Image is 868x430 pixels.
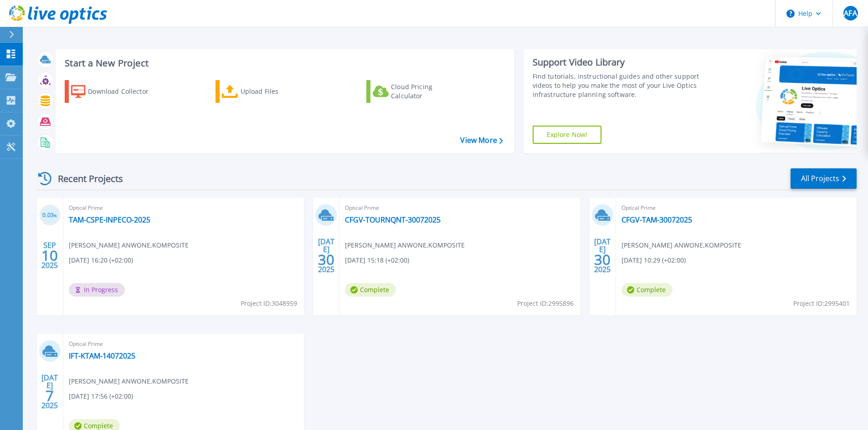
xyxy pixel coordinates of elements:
[69,255,133,265] span: [DATE] 16:20 (+02:00)
[41,375,58,408] div: [DATE] 2025
[69,339,298,349] span: Optical Prime
[460,136,503,145] a: View More
[41,239,58,272] div: SEP 2025
[366,80,468,103] a: Cloud Pricing Calculator
[844,10,857,17] span: AFA
[35,167,135,190] div: Recent Projects
[621,215,692,224] a: CFGV-TAM-30072025
[345,215,441,224] a: CFGV-TOURNQNT-30072025
[69,203,298,213] span: Optical Prime
[391,82,464,101] div: Cloud Pricing Calculator
[318,239,335,272] div: [DATE] 2025
[533,72,703,99] div: Find tutorials, instructional guides and other support videos to help you make the most of your L...
[241,82,313,101] div: Upload Files
[621,240,741,250] span: [PERSON_NAME] ANWONE , KOMPOSITE
[791,168,857,189] a: All Projects
[621,283,673,297] span: Complete
[69,283,125,297] span: In Progress
[65,58,503,68] h3: Start a New Project
[69,376,189,386] span: [PERSON_NAME] ANWONE , KOMPOSITE
[41,252,58,259] span: 10
[69,351,135,360] a: IFT-KTAM-14072025
[241,298,297,309] span: Project ID: 3048959
[621,203,851,213] span: Optical Prime
[345,240,465,250] span: [PERSON_NAME] ANWONE , KOMPOSITE
[65,80,166,103] a: Download Collector
[318,256,334,263] span: 30
[517,298,574,309] span: Project ID: 2995896
[69,240,189,250] span: [PERSON_NAME] ANWONE , KOMPOSITE
[345,255,409,265] span: [DATE] 15:18 (+02:00)
[594,239,611,272] div: [DATE] 2025
[621,255,686,265] span: [DATE] 10:29 (+02:00)
[345,203,575,213] span: Optical Prime
[69,391,133,401] span: [DATE] 17:56 (+02:00)
[594,256,611,263] span: 30
[533,56,703,68] div: Support Video Library
[533,126,602,144] a: Explore Now!
[88,82,161,101] div: Download Collector
[39,210,61,221] h3: 0.03
[54,213,57,218] span: %
[69,215,150,224] a: TAM-CSPE-INPECO-2025
[345,283,396,297] span: Complete
[216,80,317,103] a: Upload Files
[46,392,54,400] span: 7
[793,298,850,309] span: Project ID: 2995401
